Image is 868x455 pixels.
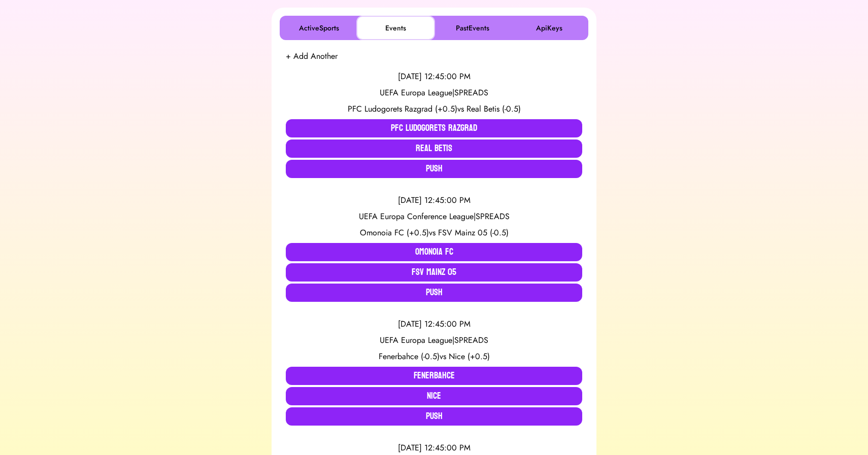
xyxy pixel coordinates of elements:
div: [DATE] 12:45:00 PM [286,194,582,206]
button: + Add Another [286,50,338,62]
div: [DATE] 12:45:00 PM [286,442,582,454]
button: Events [358,18,433,38]
button: PastEvents [435,18,510,38]
button: Push [286,284,582,302]
button: Fenerbahce [286,367,582,385]
span: Nice (+0.5) [449,351,490,362]
button: Push [286,160,582,178]
button: ActiveSports [282,18,356,38]
div: [DATE] 12:45:00 PM [286,71,582,83]
button: FSV Mainz 05 [286,263,582,282]
div: UEFA Europa Conference League | SPREADS [286,211,582,223]
button: Omonoia FC [286,243,582,261]
span: Omonoia FC (+0.5) [360,227,429,238]
div: [DATE] 12:45:00 PM [286,318,582,330]
span: Fenerbahce (-0.5) [379,351,440,362]
div: vs [286,227,582,239]
button: PFC Ludogorets Razgrad [286,119,582,137]
span: PFC Ludogorets Razgrad (+0.5) [348,103,457,115]
button: ApiKeys [512,18,586,38]
span: FSV Mainz 05 (-0.5) [438,227,509,238]
div: UEFA Europa League | SPREADS [286,334,582,346]
div: vs [286,103,582,115]
button: Nice [286,387,582,405]
span: Real Betis (-0.5) [466,103,521,115]
div: UEFA Europa League | SPREADS [286,87,582,99]
button: Push [286,407,582,426]
button: Real Betis [286,139,582,158]
div: vs [286,351,582,363]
